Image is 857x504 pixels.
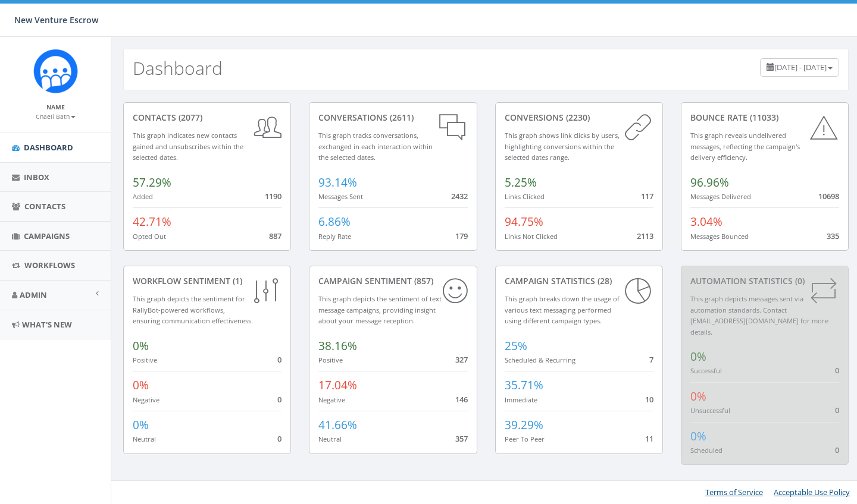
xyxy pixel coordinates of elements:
span: 11 [645,433,653,444]
small: Negative [318,395,345,404]
a: Chaeli Bath [36,111,76,121]
span: 38.16% [318,338,357,354]
span: (11033) [747,112,778,123]
span: Campaigns [24,231,70,241]
span: Inbox [24,172,49,182]
small: Links Clicked [505,192,545,201]
span: 7 [649,354,653,365]
span: (28) [595,275,612,286]
small: Unsuccessful [690,406,730,415]
small: This graph reveals undelivered messages, reflecting the campaign's delivery efficiency. [690,131,800,162]
span: 0 [835,445,839,455]
h2: Dashboard [133,58,223,78]
span: 2432 [451,191,468,201]
small: This graph tracks conversations, exchanged in each interaction within the selected dates. [318,131,433,162]
span: 1190 [265,191,282,201]
div: Campaign Sentiment [318,275,467,287]
a: Acceptable Use Policy [774,487,850,497]
span: 25% [505,338,527,354]
small: Added [133,192,153,201]
span: 96.96% [690,175,729,190]
span: (1) [230,275,242,286]
span: 35.71% [505,377,543,393]
small: Messages Bounced [690,232,749,241]
span: 335 [827,231,839,241]
div: Automation Statistics [690,275,839,287]
small: Messages Delivered [690,192,751,201]
small: Positive [318,355,343,364]
span: 42.71% [133,214,171,229]
span: 3.04% [690,214,722,229]
span: Admin [20,289,47,300]
small: This graph depicts messages sent via automation standards. Contact [EMAIL_ADDRESS][DOMAIN_NAME] f... [690,294,828,336]
span: 179 [455,231,468,241]
span: 5.25% [505,175,537,190]
span: What's New [22,319,72,330]
div: contacts [133,112,282,124]
div: Workflow Sentiment [133,275,282,287]
small: Scheduled & Recurring [505,355,575,364]
span: 0% [690,349,706,364]
span: 94.75% [505,214,543,229]
span: Contacts [24,201,65,212]
small: Neutral [318,434,342,443]
div: conversions [505,112,653,124]
span: Dashboard [24,142,73,153]
span: 117 [641,191,653,201]
span: 93.14% [318,175,357,190]
span: 0 [835,405,839,415]
span: 0% [690,429,706,444]
small: This graph indicates new contacts gained and unsubscribes within the selected dates. [133,131,243,162]
span: (2230) [564,112,590,123]
span: (0) [793,275,805,286]
span: [DATE] - [DATE] [774,62,827,73]
span: 6.86% [318,214,351,229]
span: 0 [277,433,282,444]
span: 41.66% [318,417,357,433]
span: 0 [835,365,839,376]
small: Peer To Peer [505,434,545,443]
span: 327 [455,354,468,365]
small: Immediate [505,395,537,404]
small: This graph depicts the sentiment of text message campaigns, providing insight about your message ... [318,294,442,325]
span: 887 [269,231,282,241]
small: Chaeli Bath [36,112,76,121]
div: conversations [318,112,467,124]
span: 2113 [637,231,653,241]
a: Terms of Service [705,487,763,497]
span: (857) [412,275,433,286]
span: 39.29% [505,417,543,433]
small: This graph breaks down the usage of various text messaging performed using different campaign types. [505,294,620,325]
small: Positive [133,355,157,364]
span: 0% [133,377,149,393]
small: This graph depicts the sentiment for RallyBot-powered workflows, ensuring communication effective... [133,294,253,325]
small: Reply Rate [318,232,351,241]
small: Links Not Clicked [505,232,558,241]
span: 10 [645,394,653,405]
span: 357 [455,433,468,444]
small: Opted Out [133,232,166,241]
span: 0 [277,354,282,365]
small: Successful [690,366,722,375]
span: (2077) [176,112,202,123]
small: Scheduled [690,446,722,455]
small: Messages Sent [318,192,363,201]
div: Bounce Rate [690,112,839,124]
span: Workflows [24,260,75,270]
small: This graph shows link clicks by users, highlighting conversions within the selected dates range. [505,131,620,162]
span: 57.29% [133,175,171,190]
span: 146 [455,394,468,405]
small: Neutral [133,434,156,443]
span: 0% [133,338,149,354]
span: New Venture Escrow [14,14,98,26]
span: 0% [133,417,149,433]
span: 0% [690,389,706,404]
img: Rally_Corp_Icon_1.png [33,49,78,93]
span: (2611) [387,112,414,123]
div: Campaign Statistics [505,275,653,287]
small: Negative [133,395,159,404]
span: 0 [277,394,282,405]
small: Name [46,103,65,111]
span: 10698 [818,191,839,201]
span: 17.04% [318,377,357,393]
